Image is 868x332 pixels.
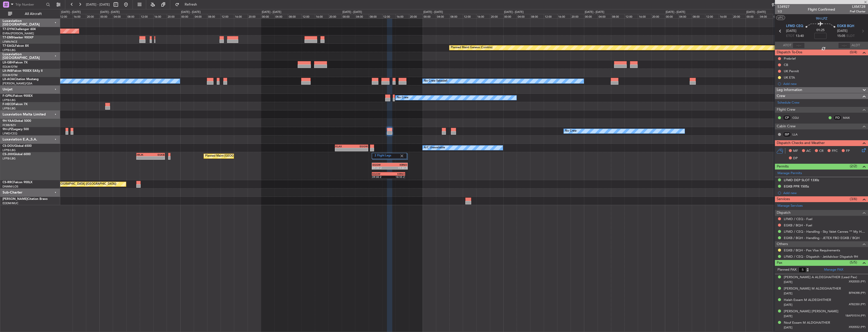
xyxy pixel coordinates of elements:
[783,191,865,195] div: Add new
[784,236,860,240] a: EGKB / BQH - Handling - JETEX FBO EGKB / BQH
[784,314,792,318] span: [DATE]
[3,145,32,148] a: CS-DOUGlobal 6500
[205,152,285,160] div: Planned Maint [GEOGRAPHIC_DATA] ([GEOGRAPHIC_DATA])
[3,103,28,106] a: F-HECDFalcon 7X
[424,144,445,152] div: A/C Unavailable
[759,14,772,18] div: 04:00
[832,149,838,154] span: FFC
[207,14,221,18] div: 08:00
[126,14,140,18] div: 08:00
[3,157,16,160] a: LFPB/LBG
[837,34,845,39] span: 15:05
[3,132,17,135] a: LFMD/CEQ
[784,69,799,73] div: UK Permit
[784,320,830,325] div: Nouf Essam M ALDGHAITHER
[3,128,13,131] span: 9H-LPZ
[150,156,164,159] div: -
[638,14,651,18] div: 16:00
[850,260,857,265] span: (5/5)
[180,3,202,6] span: Refresh
[777,203,803,208] a: Manage Services
[423,10,443,14] div: [DATE] - [DATE]
[777,4,790,9] span: 534927
[777,267,796,272] label: Planned PAX
[137,156,151,159] div: -
[784,229,865,234] a: LFMD / CEQ - Handling - Sky Valet Cannes ** My Handling**LFMD / CEQ
[3,61,28,64] a: LX-GBHFalcon 7X
[3,36,33,39] a: T7-EMIHawker 900XP
[784,56,796,61] div: Prebrief
[86,2,110,7] span: [DATE] - [DATE]
[783,82,865,86] div: Add new
[793,149,798,154] span: MF
[3,181,32,184] a: CS-RRCFalcon 900LX
[3,78,14,81] span: LX-AOA
[792,132,804,137] a: LLA
[837,29,848,34] span: [DATE]
[3,120,31,123] a: 9H-YAAGlobal 5000
[342,10,362,14] div: [DATE] - [DATE]
[3,40,17,44] a: LFMN/NCE
[99,14,113,18] div: 00:00
[777,93,785,99] span: Crew
[449,14,463,18] div: 08:00
[784,217,812,221] a: LFMD / CEQ - Fuel
[3,69,42,73] a: LX-INBFalcon 900EX EASy II
[424,77,447,85] div: No Crew Sabadell
[3,32,34,35] a: EVRA/[PERSON_NAME]
[824,267,843,272] a: Manage PAX
[3,65,17,69] a: EDLW/DTM
[180,14,194,18] div: 00:00
[850,9,865,14] span: Pref Charter
[806,149,811,154] span: AC
[451,44,492,52] div: Planned Maint Geneva (Cointrin)
[15,1,45,8] input: Trip Number
[335,148,352,151] div: -
[3,73,17,77] a: EDLW/DTM
[261,14,274,18] div: 00:00
[3,103,14,106] span: F-HECD
[3,61,14,64] span: LX-GBH
[666,10,685,14] div: [DATE] - [DATE]
[113,14,126,18] div: 04:00
[476,14,490,18] div: 16:00
[816,16,827,21] span: 9H-LPZ
[850,4,865,9] span: LXM728
[3,120,14,123] span: 9H-YAA
[783,43,791,48] span: ATOT
[784,275,857,280] div: [PERSON_NAME] A ALDEGHAITHER (Lead Pax)
[274,14,288,18] div: 04:00
[3,28,14,31] span: T7-DYN
[352,148,368,151] div: -
[557,14,571,18] div: 16:00
[845,314,865,318] span: 18AP01514 (PP)
[3,107,16,110] a: LFPB/LBG
[153,14,167,18] div: 16:00
[342,14,355,18] div: 00:00
[719,14,732,18] div: 16:00
[3,198,48,201] a: [PERSON_NAME]Citation Bravo
[777,107,795,113] span: Flight Crew
[786,29,796,34] span: [DATE]
[777,50,802,55] span: Dispatch To-Dos
[796,34,804,39] span: 13:40
[137,153,151,156] div: HKJK
[808,7,835,12] div: Flight Confirmed
[784,63,788,67] div: CB
[784,178,819,182] div: LFMD DEP SLOT 1330z
[490,14,503,18] div: 20:00
[234,14,247,18] div: 16:00
[373,166,390,169] div: 09:00 Z
[846,149,850,154] span: FP
[776,15,785,20] button: UTC
[262,10,281,14] div: [DATE] - [DATE]
[372,172,388,175] div: EGGW
[504,10,524,14] div: [DATE] - [DATE]
[3,94,33,98] a: F-GPNJFalcon 900EX
[784,292,792,295] span: [DATE]
[436,14,449,18] div: 04:00
[397,94,408,102] div: No Crew
[61,10,81,14] div: [DATE] - [DATE]
[3,201,18,205] a: EDDM/MUC
[784,326,792,329] span: [DATE]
